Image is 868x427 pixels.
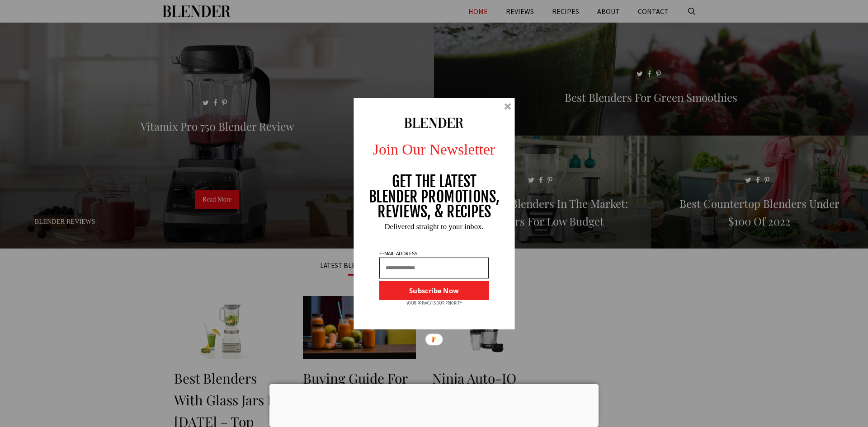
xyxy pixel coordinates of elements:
[269,384,599,425] iframe: Advertisement
[346,222,523,230] p: Delivered straight to your inbox.
[346,138,523,160] p: Join Our Newsletter
[378,250,418,256] p: E-MAIL ADDRESS
[379,281,489,300] button: Subscribe Now
[368,174,500,220] p: GET THE LATEST BLENDER PROMOTIONS, REVIEWS, & RECIPES
[406,300,462,306] p: YOUR PRIVACY IS OUR PRIORITY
